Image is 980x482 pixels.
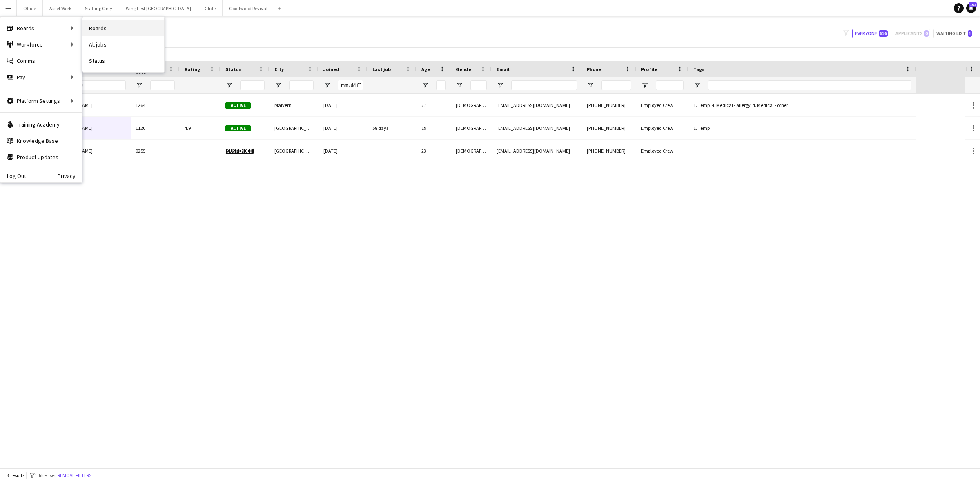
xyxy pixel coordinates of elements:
div: 1120 [131,117,180,139]
div: [PHONE_NUMBER] [582,140,636,162]
button: Open Filter Menu [456,82,463,89]
button: Goodwood Revival [223,0,274,16]
button: Waiting list1 [933,29,973,38]
input: Phone Filter Input [601,80,631,90]
input: City Filter Input [289,80,314,90]
span: Last job [372,66,391,72]
div: 1. Temp [688,117,916,139]
span: Rating [185,66,200,72]
div: Employed Crew [636,94,688,116]
a: All jobs [82,36,164,53]
div: [DEMOGRAPHIC_DATA] [451,140,492,162]
span: Active [225,125,251,131]
span: Suspended [225,148,254,154]
button: Open Filter Menu [641,82,648,89]
button: Open Filter Menu [421,82,429,89]
div: [DATE] [318,94,367,116]
button: Staffing Only [78,0,119,16]
div: [PHONE_NUMBER] [582,94,636,116]
span: Status [225,66,241,72]
input: Profile Filter Input [656,80,684,90]
button: Open Filter Menu [587,82,594,89]
div: 19 [416,117,451,139]
button: Open Filter Menu [225,82,233,89]
button: Open Filter Menu [136,82,143,89]
a: Privacy [58,173,82,179]
span: Gender [456,66,473,72]
a: Knowledge Base [0,133,82,149]
span: 626 [879,30,888,37]
div: [DATE] [318,117,367,139]
input: Age Filter Input [436,80,446,90]
div: [EMAIL_ADDRESS][DOMAIN_NAME] [492,94,582,116]
input: Joined Filter Input [338,80,363,90]
div: 1. Temp, 4. Medical - allergy, 4. Medical - other [688,94,916,116]
div: [DATE] [318,140,367,162]
button: Open Filter Menu [323,82,331,89]
input: Tags Filter Input [708,80,911,90]
span: Profile [641,66,657,72]
div: [GEOGRAPHIC_DATA] [269,117,318,139]
a: Log Out [0,173,26,179]
button: Open Filter Menu [274,82,282,89]
a: Status [82,53,164,69]
span: 1 [968,30,972,37]
div: 58 days [367,117,416,139]
div: Employed Crew [636,117,688,139]
div: [PHONE_NUMBER] [582,117,636,139]
button: Asset Work [43,0,78,16]
button: Wing Fest [GEOGRAPHIC_DATA] [119,0,198,16]
div: [DEMOGRAPHIC_DATA] [451,117,492,139]
div: Workforce [0,36,82,53]
button: Open Filter Menu [497,82,504,89]
input: Workforce ID Filter Input [150,80,175,90]
a: Training Academy [0,116,82,133]
div: 0255 [131,140,180,162]
div: [DEMOGRAPHIC_DATA] [451,94,492,116]
button: Office [17,0,43,16]
input: Email Filter Input [511,80,577,90]
input: Gender Filter Input [470,80,487,90]
div: 27 [416,94,451,116]
span: Phone [587,66,601,72]
button: Glide [198,0,223,16]
div: 4.9 [180,117,220,139]
span: Active [225,102,251,109]
div: 23 [416,140,451,162]
span: Joined [323,66,339,72]
div: [EMAIL_ADDRESS][DOMAIN_NAME] [492,117,582,139]
div: Platform Settings [0,93,82,109]
button: Remove filters [56,471,93,480]
span: City [274,66,284,72]
div: Malvern [269,94,318,116]
button: Open Filter Menu [693,82,701,89]
div: 1264 [131,94,180,116]
div: Employed Crew [636,140,688,162]
a: Product Updates [0,149,82,165]
span: 1 filter set [35,472,56,478]
a: 152 [966,3,976,13]
input: Full Name Filter Input [73,80,126,90]
input: Status Filter Input [240,80,265,90]
span: 152 [969,2,977,7]
span: Age [421,66,430,72]
div: [EMAIL_ADDRESS][DOMAIN_NAME] [492,140,582,162]
a: Comms [0,53,82,69]
span: Tags [693,66,704,72]
a: Boards [82,20,164,36]
div: Boards [0,20,82,36]
div: [GEOGRAPHIC_DATA] [269,140,318,162]
button: Everyone626 [852,29,889,38]
span: Email [497,66,510,72]
div: Pay [0,69,82,85]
